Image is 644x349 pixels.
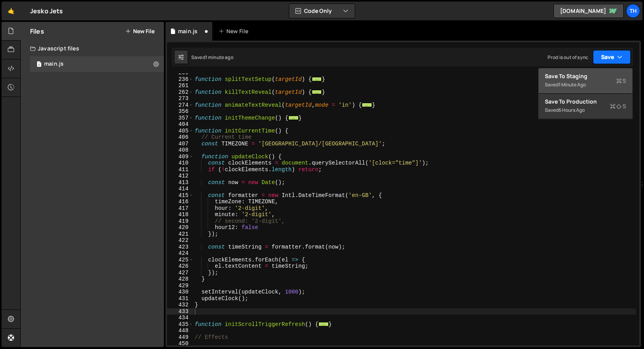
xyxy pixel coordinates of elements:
div: 427 [167,270,194,276]
div: Saved [545,106,626,115]
span: ... [362,102,372,107]
div: Javascript files [21,41,164,56]
div: 434 [167,315,194,321]
div: 236 [167,76,194,83]
div: 409 [167,154,194,160]
div: Save to Production [545,98,626,106]
button: Code Only [289,4,355,18]
div: 430 [167,289,194,295]
div: 449 [167,334,194,341]
div: 428 [167,276,194,283]
div: 404 [167,121,194,128]
div: 450 [167,340,194,347]
div: 410 [167,160,194,166]
div: 435 [167,321,194,328]
div: 406 [167,134,194,141]
div: 415 [167,192,194,199]
div: 431 [167,295,194,302]
button: New File [125,28,155,34]
div: 412 [167,173,194,179]
div: 433 [167,308,194,315]
div: 432 [167,302,194,308]
div: 261 [167,82,194,89]
span: ... [312,77,322,81]
div: 429 [167,283,194,289]
span: ... [312,89,322,94]
span: S [610,102,626,110]
div: main.js [44,61,64,68]
a: [DOMAIN_NAME] [553,4,624,18]
div: 424 [167,250,194,257]
button: Save to StagingS Saved1 minute ago [539,68,632,94]
div: Jesko Jets [30,6,63,16]
span: S [616,77,626,85]
button: Save to ProductionS Saved6 hours ago [539,94,632,119]
div: 423 [167,244,194,251]
div: Saved [545,80,626,89]
div: 274 [167,102,194,109]
div: 425 [167,257,194,263]
div: 448 [167,328,194,334]
div: 411 [167,166,194,173]
div: 16759/45776.js [30,56,164,72]
div: 413 [167,179,194,186]
div: 426 [167,263,194,270]
div: 414 [167,186,194,192]
div: main.js [178,27,197,35]
div: 356 [167,108,194,115]
div: 421 [167,231,194,238]
div: 357 [167,115,194,122]
div: 419 [167,218,194,225]
div: 1 minute ago [559,81,586,88]
div: Prod is out of sync [548,54,588,61]
span: ... [288,115,299,120]
div: 407 [167,141,194,147]
span: 1 [37,62,41,68]
a: Th [626,4,640,18]
div: 6 hours ago [559,107,585,113]
div: Saved [191,54,233,61]
div: 418 [167,211,194,218]
div: New File [219,27,251,35]
h2: Files [30,27,44,36]
div: 408 [167,147,194,154]
div: 1 minute ago [205,54,233,61]
div: 405 [167,128,194,134]
div: 416 [167,199,194,205]
div: 422 [167,237,194,244]
button: Save [593,50,631,64]
span: ... [318,322,329,326]
div: Save to Staging [545,72,626,80]
div: 262 [167,89,194,96]
a: 🤙 [2,2,21,20]
div: 273 [167,95,194,102]
div: 420 [167,224,194,231]
div: 417 [167,205,194,212]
